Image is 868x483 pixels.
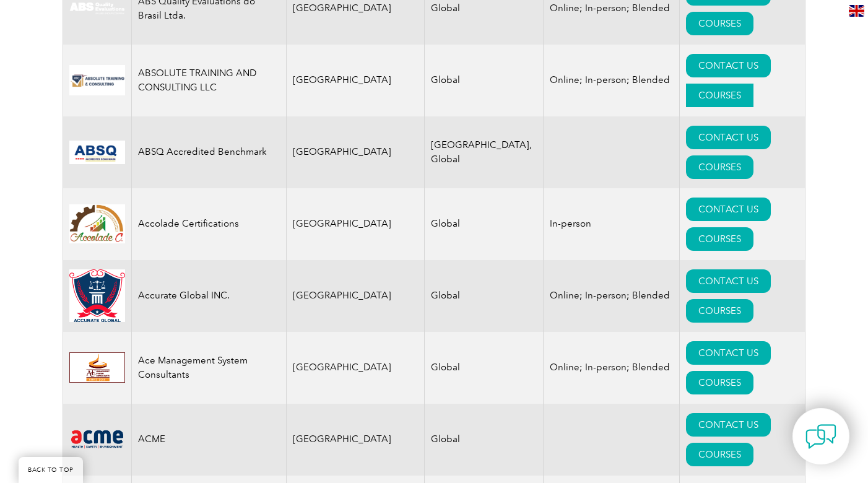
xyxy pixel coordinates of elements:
[686,341,771,365] a: CONTACT US
[686,126,771,149] a: CONTACT US
[69,352,125,383] img: 306afd3c-0a77-ee11-8179-000d3ae1ac14-logo.jpg
[287,332,425,404] td: [GEOGRAPHIC_DATA]
[132,404,287,476] td: ACME
[849,5,864,17] img: en
[287,404,425,476] td: [GEOGRAPHIC_DATA]
[132,332,287,404] td: Ace Management System Consultants
[132,45,287,116] td: ABSOLUTE TRAINING AND CONSULTING LLC
[686,299,753,323] a: COURSES
[686,155,753,179] a: COURSES
[424,332,543,404] td: Global
[686,198,771,221] a: CONTACT US
[686,84,753,107] a: COURSES
[686,269,771,293] a: CONTACT US
[19,457,83,483] a: BACK TO TOP
[686,227,753,251] a: COURSES
[69,428,125,451] img: 0f03f964-e57c-ec11-8d20-002248158ec2-logo.png
[287,260,425,332] td: [GEOGRAPHIC_DATA]
[686,12,753,35] a: COURSES
[424,45,543,116] td: Global
[69,141,125,164] img: cc24547b-a6e0-e911-a812-000d3a795b83-logo.png
[424,188,543,260] td: Global
[132,260,287,332] td: Accurate Global INC.
[805,421,836,452] img: contact-chat.png
[686,371,753,394] a: COURSES
[424,260,543,332] td: Global
[424,116,543,188] td: [GEOGRAPHIC_DATA], Global
[287,188,425,260] td: [GEOGRAPHIC_DATA]
[543,45,679,116] td: Online; In-person; Blended
[686,413,771,437] a: CONTACT US
[543,332,679,404] td: Online; In-person; Blended
[686,443,753,466] a: COURSES
[287,116,425,188] td: [GEOGRAPHIC_DATA]
[543,188,679,260] td: In-person
[69,2,125,15] img: c92924ac-d9bc-ea11-a814-000d3a79823d-logo.jpg
[686,54,771,77] a: CONTACT US
[132,116,287,188] td: ABSQ Accredited Benchmark
[69,204,125,243] img: 1a94dd1a-69dd-eb11-bacb-002248159486-logo.jpg
[69,269,125,323] img: a034a1f6-3919-f011-998a-0022489685a1-logo.png
[132,188,287,260] td: Accolade Certifications
[424,404,543,476] td: Global
[543,260,679,332] td: Online; In-person; Blended
[287,45,425,116] td: [GEOGRAPHIC_DATA]
[69,65,125,95] img: 16e092f6-eadd-ed11-a7c6-00224814fd52-logo.png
